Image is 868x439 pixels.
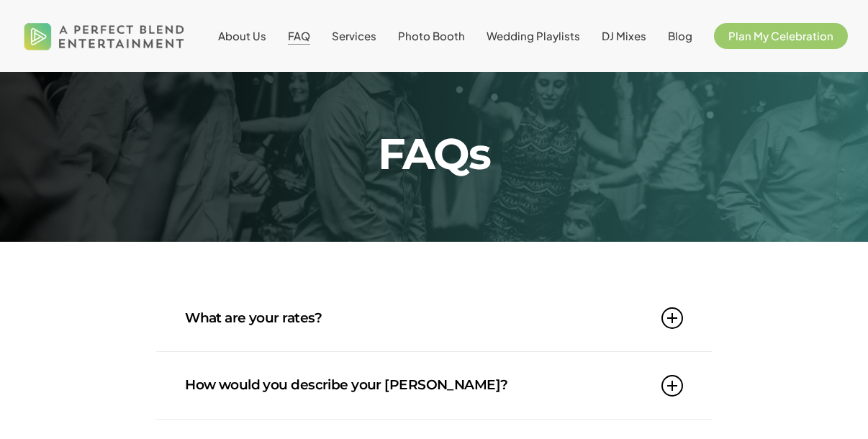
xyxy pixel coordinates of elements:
h2: FAQs [179,132,688,176]
span: Plan My Celebration [728,29,833,42]
span: DJ Mixes [602,29,646,42]
a: Blog [668,30,692,42]
img: A Perfect Blend Entertainment [20,10,189,62]
a: Plan My Celebration [714,30,848,42]
a: Photo Booth [398,30,465,42]
span: FAQ [288,29,310,42]
span: Wedding Playlists [487,29,580,42]
a: What are your rates? [185,285,683,351]
span: Services [332,29,376,42]
a: Wedding Playlists [487,30,580,42]
span: Blog [668,29,692,42]
span: About Us [218,29,266,42]
a: DJ Mixes [602,30,646,42]
a: Services [332,30,376,42]
a: FAQ [288,30,310,42]
span: Photo Booth [398,29,465,42]
a: How would you describe your [PERSON_NAME]? [185,352,683,418]
a: About Us [218,30,266,42]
